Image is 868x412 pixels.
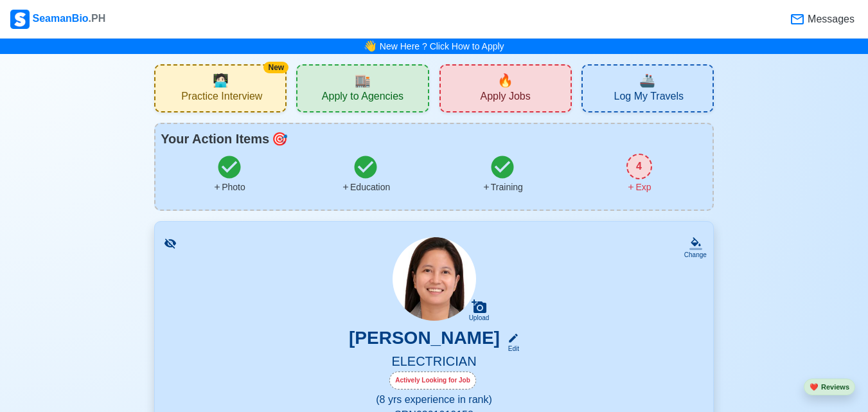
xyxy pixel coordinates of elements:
div: Photo [213,181,245,194]
span: interview [213,71,229,90]
span: heart [810,383,819,391]
span: Apply Jobs [480,90,530,106]
div: Education [341,181,390,194]
span: Practice Interview [181,90,262,106]
a: New Here ? Click How to Apply [380,41,504,51]
h5: ELECTRICIAN [170,354,698,372]
div: New [263,62,288,73]
div: Training [482,181,523,194]
button: heartReviews [804,379,855,396]
img: Logo [10,10,30,29]
div: SeamanBio [10,10,105,29]
div: Edit [502,344,519,354]
div: Upload [469,314,490,322]
h3: [PERSON_NAME] [349,327,500,354]
span: Log My Travels [614,90,684,106]
div: Exp [626,181,651,194]
div: Actively Looking for Job [389,372,476,390]
div: Your Action Items [161,129,707,148]
span: .PH [89,13,106,24]
span: Apply to Agencies [322,90,403,106]
span: bell [360,36,380,56]
div: Change [684,250,707,260]
span: agencies [355,71,371,90]
span: Messages [805,12,855,27]
span: travel [639,71,655,90]
span: todo [272,129,288,148]
div: 4 [626,154,652,179]
span: new [497,71,513,90]
p: (8 yrs experience in rank) [170,392,698,408]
